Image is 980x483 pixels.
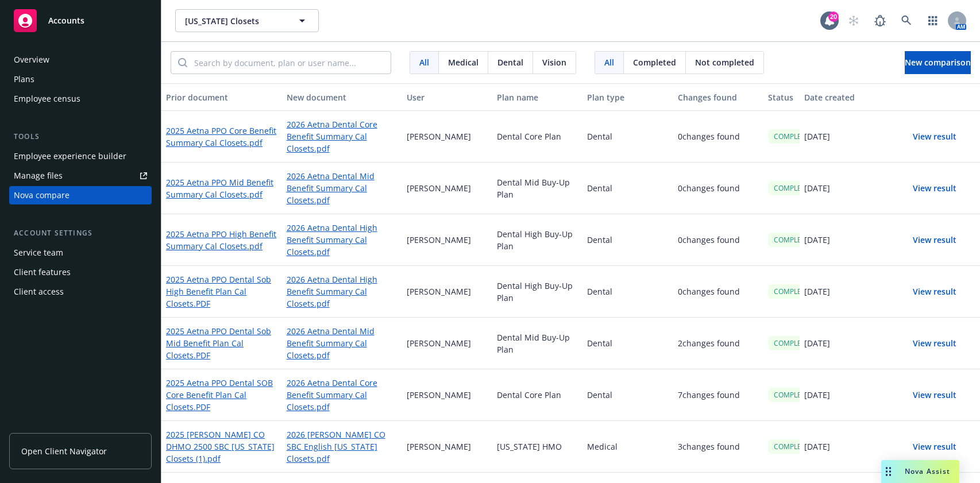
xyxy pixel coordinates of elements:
[905,57,971,68] span: New comparison
[800,83,890,111] button: Date created
[881,460,896,483] div: Drag to move
[678,130,740,142] p: 0 changes found
[14,147,126,165] div: Employee experience builder
[282,83,403,111] button: New document
[287,325,398,361] a: 2026 Aetna Dental Mid Benefit Summary Cal Closets.pdf
[497,56,523,68] span: Dental
[9,70,152,88] a: Plans
[9,5,152,37] a: Accounts
[448,56,479,68] span: Medical
[407,91,488,103] div: User
[166,176,277,200] a: 2025 Aetna PPO Mid Benefit Summary Cal Closets.pdf
[804,182,830,194] p: [DATE]
[14,70,34,88] div: Plans
[407,182,471,194] p: [PERSON_NAME]
[678,337,740,349] p: 2 changes found
[869,9,892,32] a: Report a Bug
[14,51,49,69] div: Overview
[678,441,740,453] p: 3 changes found
[881,460,959,483] button: Nova Assist
[894,125,975,148] button: View result
[492,111,582,163] div: Dental Core Plan
[287,118,398,154] a: 2026 Aetna Dental Core Benefit Summary Cal Closets.pdf
[287,428,398,465] a: 2026 [PERSON_NAME] CO SBC English [US_STATE] Closets.pdf
[678,234,740,246] p: 0 changes found
[894,384,975,407] button: View result
[768,129,820,144] div: COMPLETED
[673,83,763,111] button: Changes found
[21,445,107,457] span: Open Client Navigator
[185,15,284,27] span: [US_STATE] Closets
[804,441,830,453] p: [DATE]
[604,56,614,68] span: All
[768,91,795,103] div: Status
[921,9,944,32] a: Switch app
[894,332,975,355] button: View result
[768,181,820,195] div: COMPLETED
[582,163,673,214] div: Dental
[48,16,84,25] span: Accounts
[582,421,673,473] div: Medical
[678,389,740,401] p: 7 changes found
[419,56,429,68] span: All
[678,182,740,194] p: 0 changes found
[407,285,471,297] p: [PERSON_NAME]
[695,56,754,68] span: Not completed
[492,214,582,266] div: Dental High Buy-Up Plan
[582,83,673,111] button: Plan type
[9,167,152,185] a: Manage files
[402,83,492,111] button: User
[166,428,277,465] a: 2025 [PERSON_NAME] CO DHMO 2500 SBC [US_STATE] Closets (1).pdf
[287,170,398,206] a: 2026 Aetna Dental Mid Benefit Summary Cal Closets.pdf
[9,51,152,69] a: Overview
[763,83,800,111] button: Status
[187,52,391,74] input: Search by document, plan or user name...
[178,58,187,67] svg: Search
[804,130,830,142] p: [DATE]
[582,111,673,163] div: Dental
[804,285,830,297] p: [DATE]
[9,283,152,301] a: Client access
[905,466,950,476] span: Nova Assist
[407,130,471,142] p: [PERSON_NAME]
[9,244,152,262] a: Service team
[166,273,277,310] a: 2025 Aetna PPO Dental Sob High Benefit Plan Cal Closets.PDF
[894,229,975,252] button: View result
[14,90,80,108] div: Employee census
[768,439,820,454] div: COMPLETED
[175,9,319,32] button: [US_STATE] Closets
[9,227,152,239] div: Account settings
[768,284,820,299] div: COMPLETED
[166,325,277,361] a: 2025 Aetna PPO Dental Sob Mid Benefit Plan Cal Closets.PDF
[678,285,740,297] p: 0 changes found
[166,125,277,149] a: 2025 Aetna PPO Core Benefit Summary Cal Closets.pdf
[895,9,918,32] a: Search
[407,441,471,453] p: [PERSON_NAME]
[497,91,578,103] div: Plan name
[828,11,839,22] div: 20
[492,318,582,369] div: Dental Mid Buy-Up Plan
[492,369,582,421] div: Dental Core Plan
[804,91,885,103] div: Date created
[14,283,64,301] div: Client access
[582,266,673,318] div: Dental
[492,421,582,473] div: [US_STATE] HMO
[9,131,152,142] div: Tools
[905,51,971,74] button: New comparison
[14,186,70,204] div: Nova compare
[842,9,865,32] a: Start snowing
[166,377,277,413] a: 2025 Aetna PPO Dental SOB Core Benefit Plan Cal Closets.PDF
[804,234,830,246] p: [DATE]
[804,337,830,349] p: [DATE]
[407,337,471,349] p: [PERSON_NAME]
[633,56,676,68] span: Completed
[287,273,398,310] a: 2026 Aetna Dental High Benefit Summary Cal Closets.pdf
[768,233,820,247] div: COMPLETED
[582,318,673,369] div: Dental
[678,91,759,103] div: Changes found
[542,56,566,68] span: Vision
[287,377,398,413] a: 2026 Aetna Dental Core Benefit Summary Cal Closets.pdf
[9,147,152,165] a: Employee experience builder
[492,163,582,214] div: Dental Mid Buy-Up Plan
[9,263,152,281] a: Client features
